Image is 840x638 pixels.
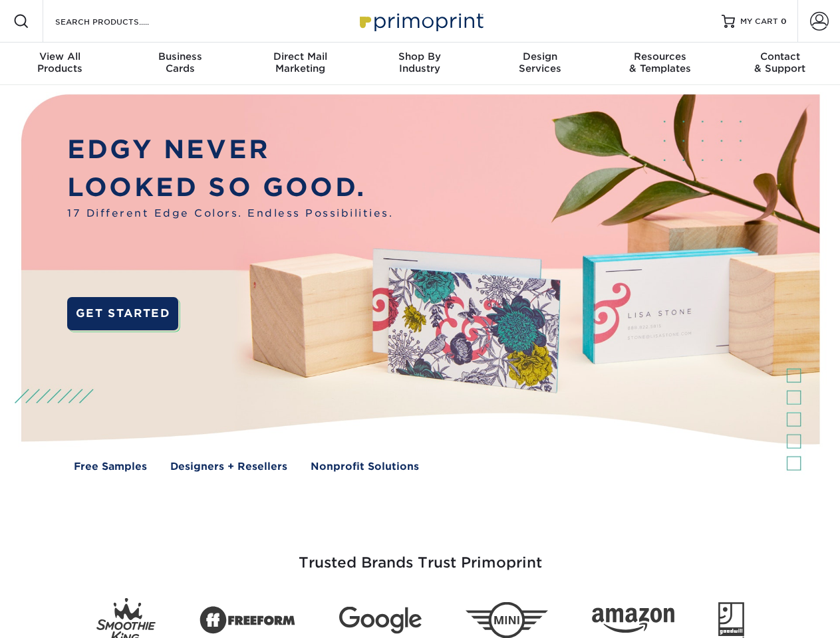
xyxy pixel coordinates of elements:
a: Free Samples [74,459,147,475]
a: BusinessCards [120,43,239,85]
a: Shop ByIndustry [360,43,480,85]
div: Industry [360,51,480,74]
div: & Support [720,51,840,74]
a: Resources& Templates [600,43,720,85]
a: GET STARTED [67,297,178,330]
img: Goodwill [718,602,744,638]
a: Designers + Resellers [170,459,287,475]
p: LOOKED SO GOOD. [67,169,393,207]
div: & Templates [600,51,720,74]
img: Primoprint [354,7,487,35]
a: Direct MailMarketing [240,43,360,85]
span: Shop By [360,51,480,62]
input: SEARCH PRODUCTS..... [54,13,184,29]
span: Business [120,51,239,62]
a: Contact& Support [720,43,840,85]
span: Design [480,51,600,62]
img: Amazon [592,608,674,633]
span: 0 [781,17,787,26]
span: MY CART [740,16,778,27]
span: Direct Mail [240,51,360,62]
a: DesignServices [480,43,600,85]
span: Contact [720,51,840,62]
p: EDGY NEVER [67,131,393,169]
img: Google [339,607,422,634]
div: Marketing [240,51,360,74]
div: Services [480,51,600,74]
span: 17 Different Edge Colors. Endless Possibilities. [67,206,393,221]
a: Nonprofit Solutions [311,459,419,475]
h3: Trusted Brands Trust Primoprint [31,522,809,587]
span: Resources [600,51,720,62]
div: Cards [120,51,239,74]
